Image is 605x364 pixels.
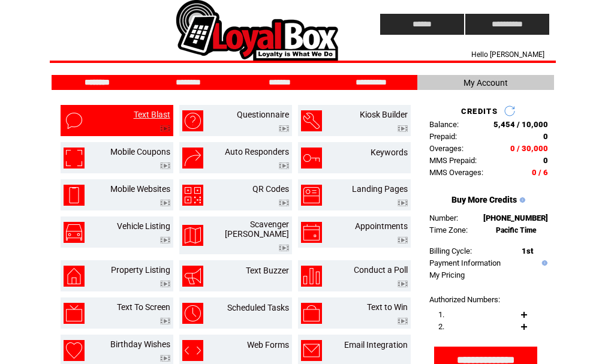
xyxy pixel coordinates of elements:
img: mobile-coupons.png [64,148,85,169]
span: 0 / 6 [532,168,548,177]
span: 2. [438,322,444,331]
a: Text to Win [367,302,408,312]
img: kiosk-builder.png [301,110,322,131]
a: Birthday Wishes [110,339,170,349]
a: Landing Pages [352,184,408,194]
a: Questionnaire [237,110,289,119]
a: Appointments [355,221,408,231]
img: video.png [160,281,170,287]
span: 1. [438,310,444,319]
span: Pacific Time [496,226,537,234]
img: video.png [160,125,170,132]
img: text-to-screen.png [64,303,85,324]
span: [PHONE_NUMBER] [483,213,548,222]
img: help.gif [539,260,547,266]
img: video.png [398,125,408,132]
img: video.png [398,200,408,206]
img: video.png [398,237,408,243]
img: video.png [160,237,170,243]
span: 1st [522,246,533,255]
span: Prepaid: [429,132,457,141]
a: Text Buzzer [246,266,289,275]
img: conduct-a-poll.png [301,266,322,287]
span: 0 / 30,000 [510,144,548,153]
img: questionnaire.png [182,110,203,131]
img: landing-pages.png [301,185,322,206]
span: Number: [429,213,458,222]
a: Property Listing [111,265,170,275]
img: scavenger-hunt.png [182,225,203,246]
img: video.png [160,355,170,362]
a: QR Codes [252,184,289,194]
img: video.png [279,200,289,206]
img: mobile-websites.png [64,185,85,206]
img: video.png [160,200,170,206]
img: video.png [279,163,289,169]
a: Buy More Credits [452,195,517,204]
a: My Pricing [429,270,465,279]
a: Mobile Websites [110,184,170,194]
img: video.png [279,125,289,132]
a: Mobile Coupons [110,147,170,157]
a: Auto Responders [225,147,289,157]
img: video.png [160,163,170,169]
span: MMS Overages: [429,168,483,177]
span: Billing Cycle: [429,246,472,255]
span: Hello [PERSON_NAME] [471,50,544,59]
img: video.png [160,318,170,324]
span: 0 [543,156,548,165]
img: qr-codes.png [182,185,203,206]
img: vehicle-listing.png [64,222,85,243]
img: video.png [279,245,289,251]
img: property-listing.png [64,266,85,287]
a: Conduct a Poll [354,265,408,275]
a: Kiosk Builder [360,110,408,119]
span: Authorized Numbers: [429,295,500,304]
a: Text To Screen [117,302,170,312]
span: My Account [463,78,508,88]
span: Overages: [429,144,463,153]
img: text-to-win.png [301,303,322,324]
img: email-integration.png [301,340,322,361]
a: Text Blast [134,110,170,119]
img: web-forms.png [182,340,203,361]
span: CREDITS [461,107,498,116]
img: appointments.png [301,222,322,243]
a: Vehicle Listing [117,221,170,231]
img: keywords.png [301,148,322,169]
img: video.png [398,318,408,324]
img: birthday-wishes.png [64,340,85,361]
a: Scheduled Tasks [227,303,289,312]
img: video.png [398,281,408,287]
img: text-blast.png [64,110,85,131]
img: help.gif [517,197,525,203]
img: text-buzzer.png [182,266,203,287]
span: 5,454 / 10,000 [493,120,548,129]
a: Keywords [371,148,408,157]
a: Web Forms [247,340,289,350]
span: Time Zone: [429,225,468,234]
span: MMS Prepaid: [429,156,477,165]
img: scheduled-tasks.png [182,303,203,324]
span: Balance: [429,120,459,129]
a: Payment Information [429,258,501,267]
img: auto-responders.png [182,148,203,169]
a: Scavenger [PERSON_NAME] [225,219,289,239]
span: 0 [543,132,548,141]
a: Email Integration [344,340,408,350]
